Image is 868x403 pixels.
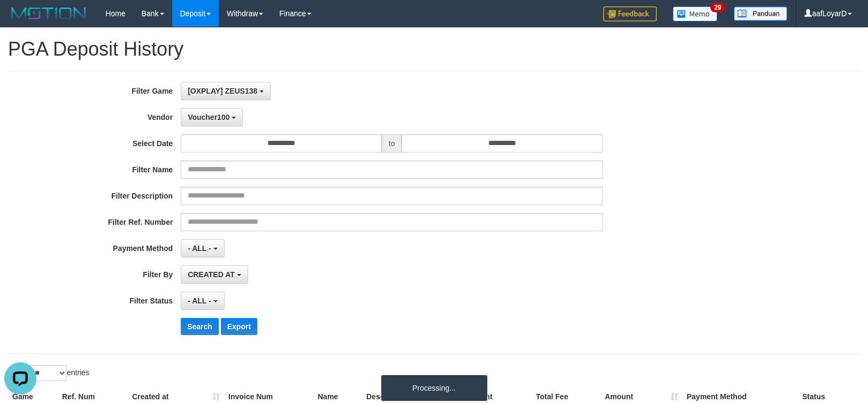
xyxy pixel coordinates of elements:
[188,113,229,121] span: Voucher100
[181,108,243,126] button: Voucher100
[181,239,224,257] button: - ALL -
[381,375,488,401] div: Processing...
[673,6,718,21] img: Button%20Memo.svg
[188,244,211,253] span: - ALL -
[221,318,257,335] button: Export
[181,82,271,100] button: [OXPLAY] ZEUS138
[181,292,224,310] button: - ALL -
[734,6,787,21] img: panduan.png
[188,270,235,279] span: CREATED AT
[4,4,36,36] button: Open LiveChat chat widget
[188,87,257,95] span: [OXPLAY] ZEUS138
[8,365,89,381] label: Show entries
[181,318,219,335] button: Search
[8,39,860,60] h1: PGA Deposit History
[382,134,402,153] span: to
[181,265,248,284] button: CREATED AT
[603,6,657,21] img: Feedback.jpg
[8,5,89,21] img: MOTION_logo.png
[188,296,211,305] span: - ALL -
[710,3,725,12] span: 29
[27,365,67,381] select: Showentries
